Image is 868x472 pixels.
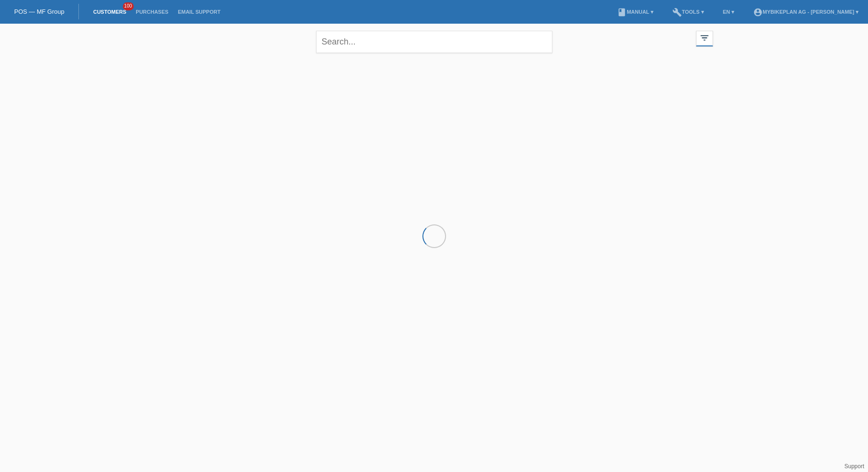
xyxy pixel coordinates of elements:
a: Email Support [173,9,225,15]
a: EN ▾ [718,9,739,15]
a: account_circleMybikeplan AG - [PERSON_NAME] ▾ [748,9,863,15]
i: build [672,8,682,17]
a: buildTools ▾ [668,9,709,15]
i: filter_list [699,33,710,43]
i: book [617,8,627,17]
a: POS — MF Group [14,8,64,15]
input: Search... [316,31,552,53]
span: 100 [123,2,134,10]
a: Support [844,463,864,470]
a: Purchases [131,9,173,15]
a: bookManual ▾ [612,9,658,15]
a: Customers [88,9,131,15]
i: account_circle [753,8,763,17]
